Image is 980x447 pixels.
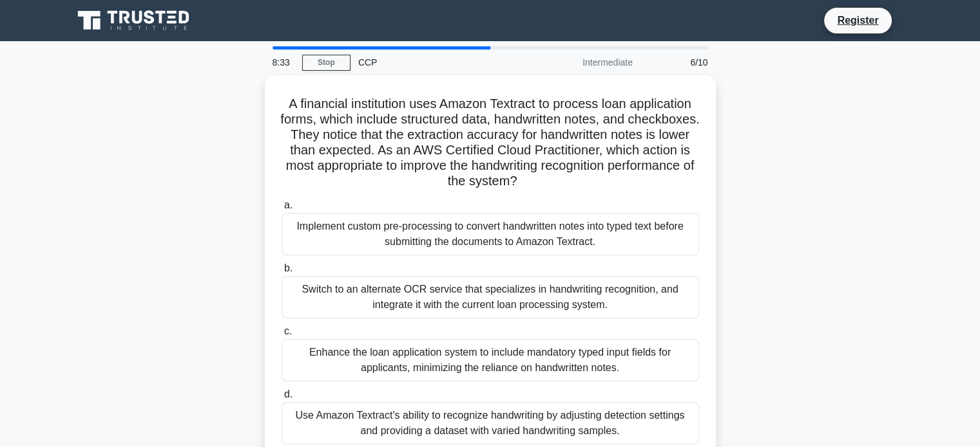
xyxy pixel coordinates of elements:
span: a. [284,199,293,210]
div: Use Amazon Textract's ability to recognize handwriting by adjusting detection settings and provid... [282,402,699,444]
a: Stop [302,55,351,71]
span: d. [284,388,293,399]
div: CCP [351,50,528,75]
div: Switch to an alternate OCR service that specializes in handwriting recognition, and integrate it ... [282,276,699,318]
span: c. [284,325,292,336]
div: 8:33 [265,50,302,75]
div: Enhance the loan application system to include mandatory typed input fields for applicants, minim... [282,339,699,381]
div: 6/10 [640,50,716,75]
div: Intermediate [528,50,640,75]
div: Implement custom pre-processing to convert handwritten notes into typed text before submitting th... [282,213,699,255]
h5: A financial institution uses Amazon Textract to process loan application forms, which include str... [280,96,700,190]
a: Register [829,12,886,28]
span: b. [284,262,293,273]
